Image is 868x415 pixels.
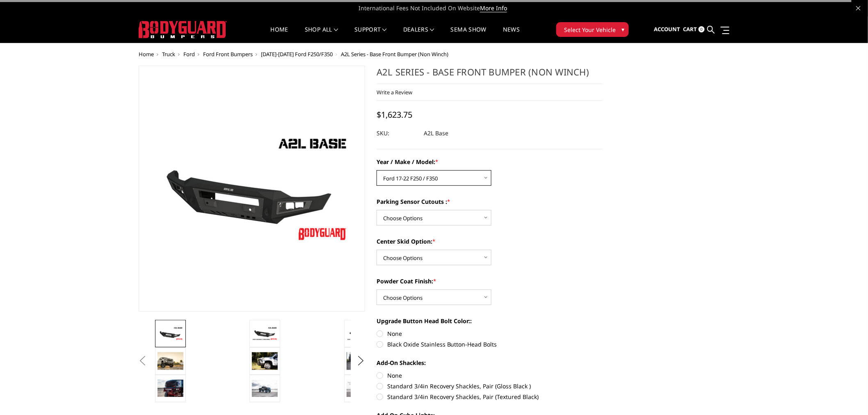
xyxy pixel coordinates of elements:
a: SEMA Show [451,27,487,43]
label: Black Oxide Stainless Button-Head Bolts [377,340,603,349]
a: Account [654,18,681,41]
button: Next [355,355,367,367]
span: A2L Series - Base Front Bumper (Non Winch) [341,50,448,58]
label: None [377,329,603,338]
a: shop all [305,27,338,43]
dt: SKU: [377,126,418,141]
img: A2L Series - Base Front Bumper (Non Winch) [347,326,372,341]
img: A2L Series - Base Front Bumper (Non Winch) [158,326,183,341]
img: A2L Series - Base Front Bumper (Non Winch) [252,326,278,341]
a: Home [139,50,154,58]
a: Dealers [403,27,434,43]
label: Standard 3/4in Recovery Shackles, Pair (Gloss Black ) [377,382,603,390]
a: Truck [162,50,175,58]
a: More Info [480,4,507,12]
a: Home [271,27,288,43]
span: Cart [683,25,697,33]
label: Powder Coat Finish: [377,277,603,285]
a: News [503,27,520,43]
span: Account [654,25,681,33]
label: Year / Make / Model: [377,157,603,166]
img: BODYGUARD BUMPERS [139,21,227,38]
h1: A2L Series - Base Front Bumper (Non Winch) [377,66,603,84]
img: 2019 GMC 1500 [158,352,183,370]
label: Center Skid Option: [377,237,603,246]
img: A2L Series - Base Front Bumper (Non Winch) [347,380,372,397]
a: A2L Series - Base Front Bumper (Non Winch) [139,66,365,312]
img: 2020 Chevrolet HD - Compatible with block heater connection [252,352,278,369]
button: Select Your Vehicle [556,22,629,37]
label: Add-On Shackles: [377,358,603,367]
label: Parking Sensor Cutouts : [377,197,603,206]
img: 2020 RAM HD - Available in single light bar configuration only [347,352,372,369]
button: Previous [137,355,149,367]
a: [DATE]-[DATE] Ford F250/F350 [261,50,333,58]
span: 0 [699,26,705,32]
a: Write a Review [377,89,412,96]
img: A2L Series - Base Front Bumper (Non Winch) [158,380,183,397]
span: Select Your Vehicle [564,25,616,34]
label: Standard 3/4in Recovery Shackles, Pair (Textured Black) [377,392,603,401]
a: Ford [183,50,195,58]
a: Ford Front Bumpers [203,50,253,58]
iframe: Chat Widget [827,376,868,415]
img: A2L Series - Base Front Bumper (Non Winch) [252,380,278,397]
dd: A2L Base [424,126,448,141]
a: Cart 0 [683,18,705,41]
span: $1,623.75 [377,109,412,120]
label: Upgrade Button Head Bolt Color:: [377,317,603,325]
label: None [377,371,603,380]
a: Support [354,27,387,43]
span: ▾ [621,25,624,34]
